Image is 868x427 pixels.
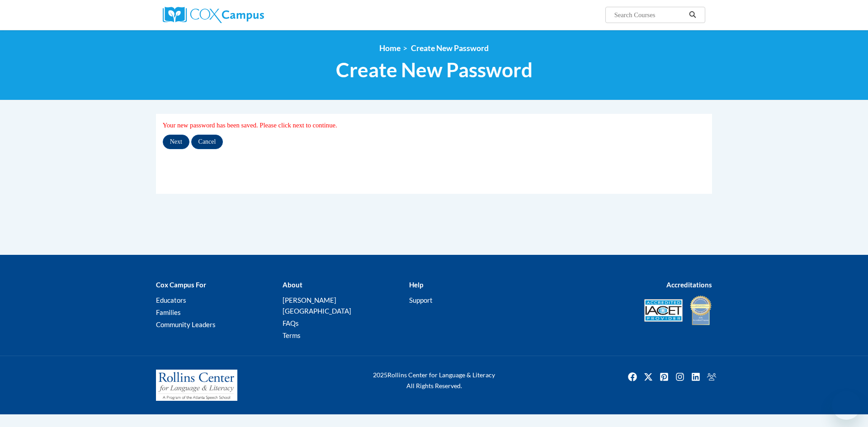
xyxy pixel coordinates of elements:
b: Help [409,281,423,289]
span: Your new password has been saved. Please click next to continue. [163,122,337,129]
b: Accreditations [666,281,712,289]
img: IDA® Accredited [689,295,712,326]
a: Instagram [673,370,687,384]
a: Linkedin [689,370,703,384]
img: LinkedIn icon [689,370,703,384]
span: Create New Password [336,58,533,82]
img: Instagram icon [673,370,687,384]
img: Cox Campus [163,7,264,23]
b: About [283,281,302,289]
img: Facebook icon [625,370,640,384]
input: Next [163,135,189,149]
img: Pinterest icon [657,370,671,384]
a: Community Leaders [156,320,216,328]
a: Pinterest [657,370,671,384]
img: Twitter icon [641,370,656,384]
span: 2025 [373,371,387,379]
img: Accredited IACET® Provider [644,299,683,322]
span: Create New Password [411,43,489,53]
a: Educators [156,296,186,304]
a: [PERSON_NAME][GEOGRAPHIC_DATA] [283,296,351,315]
a: Facebook [625,370,640,384]
a: Twitter [641,370,656,384]
img: Rollins Center for Language & Literacy - A Program of the Atlanta Speech School [156,370,237,401]
a: Support [409,296,433,304]
div: Rollins Center for Language & Literacy All Rights Reserved. [339,370,529,391]
a: Cox Campus [163,7,335,23]
a: Families [156,308,181,316]
img: Facebook group icon [704,370,719,384]
a: Terms [283,331,301,339]
b: Cox Campus For [156,281,206,289]
input: Cancel [191,135,223,149]
iframe: Button to launch messaging window [832,391,861,420]
a: FAQs [283,319,299,327]
a: Facebook Group [704,370,719,384]
a: Home [379,43,401,53]
button: Search [686,9,699,20]
input: Search Courses [613,9,686,20]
